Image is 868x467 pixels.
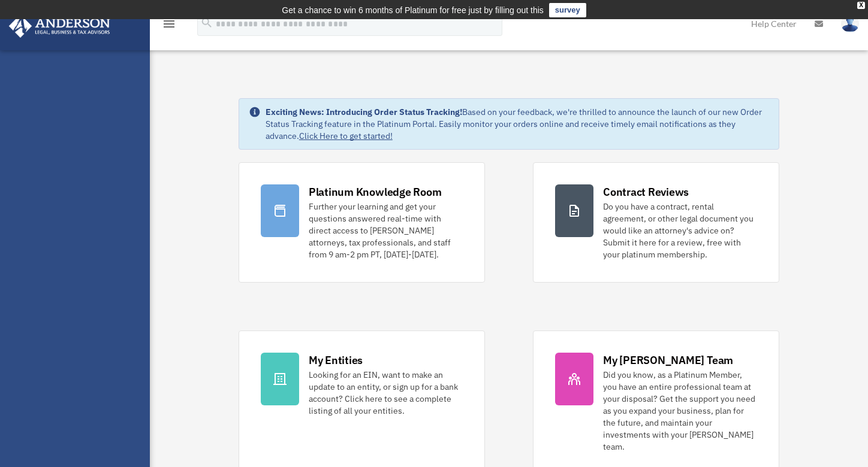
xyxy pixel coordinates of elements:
img: Anderson Advisors Platinum Portal [5,14,114,38]
div: Contract Reviews [603,184,689,199]
div: Based on your feedback, we're thrilled to announce the launch of our new Order Status Tracking fe... [266,106,769,142]
strong: Exciting News: Introducing Order Status Tracking! [266,107,462,117]
div: Did you know, as a Platinum Member, you have an entire professional team at your disposal? Get th... [603,369,757,453]
i: search [200,16,213,29]
a: survey [549,3,586,17]
img: User Pic [841,15,859,32]
i: menu [162,17,176,31]
div: close [857,2,865,9]
div: My Entities [309,353,363,368]
div: Get a chance to win 6 months of Platinum for free just by filling out this [282,3,544,17]
div: Do you have a contract, rental agreement, or other legal document you would like an attorney's ad... [603,201,757,260]
div: Platinum Knowledge Room [309,184,442,199]
a: Contract Reviews Do you have a contract, rental agreement, or other legal document you would like... [533,162,779,283]
a: menu [162,21,176,31]
div: Further your learning and get your questions answered real-time with direct access to [PERSON_NAM... [309,201,463,260]
a: Click Here to get started! [299,131,393,141]
a: Platinum Knowledge Room Further your learning and get your questions answered real-time with dire... [239,162,485,283]
div: Looking for an EIN, want to make an update to an entity, or sign up for a bank account? Click her... [309,369,463,417]
div: My [PERSON_NAME] Team [603,353,733,368]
